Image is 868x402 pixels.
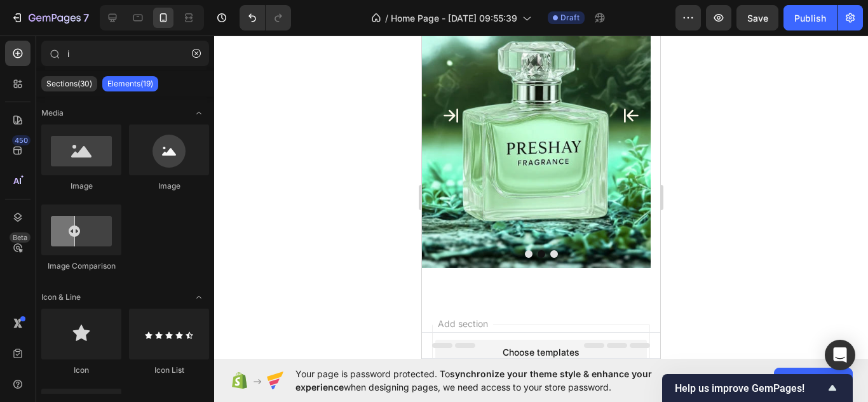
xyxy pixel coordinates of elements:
[189,103,209,123] span: Toggle open
[83,10,89,25] p: 7
[747,13,768,23] span: Save
[560,12,580,23] span: Draft
[5,5,95,30] button: 7
[129,180,209,192] div: Image
[10,232,31,243] div: Beta
[46,79,92,89] p: Sections(30)
[794,11,826,25] div: Publish
[675,380,840,396] button: Show survey - Help us improve GemPages!
[675,382,825,394] span: Help us improve GemPages!
[129,365,209,376] div: Icon List
[240,5,291,30] div: Undo/Redo
[12,135,31,145] div: 450
[41,260,121,272] div: Image Comparison
[783,5,837,30] button: Publish
[385,11,388,25] span: /
[189,287,209,307] span: Toggle open
[774,368,853,393] button: Allow access
[295,368,652,392] span: synchronize your theme style & enhance your experience
[825,340,855,370] div: Open Intercom Messenger
[736,5,778,30] button: Save
[391,11,517,25] span: Home Page - [DATE] 09:55:39
[295,367,702,394] span: Your page is password protected. To when designing pages, we need access to your store password.
[41,365,121,376] div: Icon
[41,107,64,119] span: Media
[41,180,121,192] div: Image
[41,41,209,66] input: Search Sections & Elements
[41,291,81,303] span: Icon & Line
[107,79,153,89] p: Elements(19)
[422,36,660,359] iframe: Design area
